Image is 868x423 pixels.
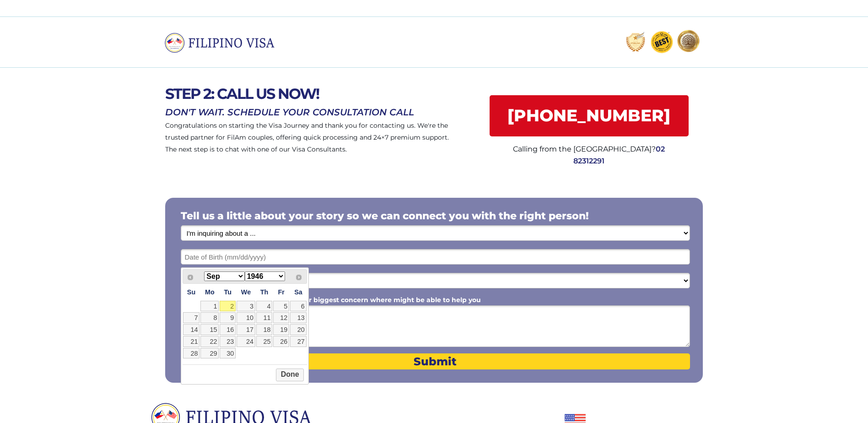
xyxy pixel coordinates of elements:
[181,210,589,222] span: Tell us a little about your story so we can connect you with the right person!
[273,324,289,335] a: 19
[220,336,236,347] a: 23
[290,312,307,323] a: 13
[278,288,285,296] span: Friday
[181,249,690,265] input: Date of Birth (mm/dd/yyyy)
[187,288,195,296] span: Sunday
[256,336,272,347] a: 25
[260,288,269,296] span: Thursday
[165,107,414,118] span: DON'T WAIT. SCHEDULE YOUR CONSULTATION CALL
[513,145,656,153] span: Calling from the [GEOGRAPHIC_DATA]?
[237,312,255,323] a: 10
[200,324,219,335] a: 15
[276,369,304,381] button: Done
[273,312,289,323] a: 12
[183,312,200,323] a: 7
[200,312,219,323] a: 8
[490,106,689,125] span: [PHONE_NUMBER]
[290,301,307,312] a: 6
[205,288,215,296] span: Monday
[181,355,690,368] span: Submit
[290,336,307,347] a: 27
[181,296,481,304] span: Please share your story or provide your biggest concern where might be able to help you
[183,348,200,359] a: 28
[165,85,319,103] span: STEP 2: CALL US NOW!
[256,312,272,323] a: 11
[237,336,255,347] a: 24
[245,271,285,281] select: Select year
[237,324,255,335] a: 17
[200,348,219,359] a: 29
[220,301,236,312] a: 2
[290,324,307,335] a: 20
[273,301,289,312] a: 5
[200,301,219,312] a: 1
[273,336,289,347] a: 26
[220,324,236,335] a: 16
[165,121,449,153] span: Congratulations on starting the Visa Journey and thank you for contacting us. We're the trusted p...
[256,324,272,335] a: 18
[183,324,200,335] a: 14
[224,288,232,296] span: Tuesday
[183,336,200,347] a: 21
[241,288,251,296] span: Wednesday
[256,301,272,312] a: 4
[220,312,236,323] a: 9
[204,271,244,281] select: Select month
[220,348,236,359] a: 30
[181,353,690,369] button: Submit
[237,301,255,312] a: 3
[294,288,302,296] span: Saturday
[490,95,689,136] a: [PHONE_NUMBER]
[200,336,219,347] a: 22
